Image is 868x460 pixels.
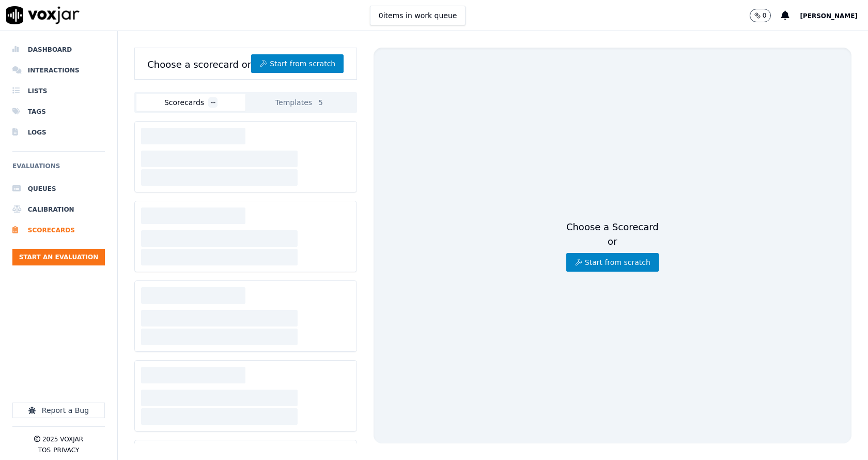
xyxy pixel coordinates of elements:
a: Scorecards [12,220,105,241]
button: Privacy [53,446,79,454]
a: Lists [12,81,105,101]
button: Start from scratch [566,253,659,272]
button: Scorecards [136,94,245,111]
button: Templates [245,94,354,111]
button: Start an Evaluation [12,249,105,265]
span: [PERSON_NAME] [800,12,858,20]
h6: Evaluations [12,160,105,179]
a: Interactions [12,60,105,81]
span: 5 [316,97,325,108]
a: Dashboard [12,39,105,60]
button: 0items in work queue [370,6,466,25]
button: 0 [750,9,771,22]
button: TOS [38,446,51,454]
span: -- [208,97,218,108]
p: 2025 Voxjar [42,435,83,443]
a: Queues [12,179,105,199]
button: [PERSON_NAME] [800,9,868,22]
button: Start from scratch [251,54,344,73]
img: voxjar logo [6,6,80,24]
button: 0 [750,9,782,22]
div: Choose a scorecard or [134,48,357,80]
button: Report a Bug [12,403,105,418]
p: 0 [763,11,767,20]
a: Tags [12,101,105,122]
a: Calibration [12,199,105,220]
div: Choose a Scorecard or [566,220,659,272]
a: Logs [12,122,105,143]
